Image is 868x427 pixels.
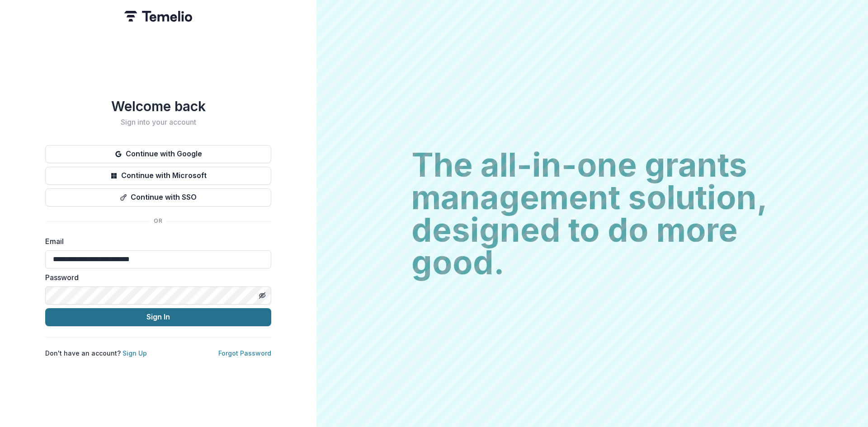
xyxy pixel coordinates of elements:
h1: Welcome back [45,98,271,114]
label: Password [45,272,266,283]
button: Continue with SSO [45,188,271,206]
button: Continue with Microsoft [45,167,271,185]
a: Forgot Password [218,349,271,357]
img: Temelio [124,11,192,22]
button: Sign In [45,308,271,326]
a: Sign Up [123,349,147,357]
label: Email [45,236,266,247]
button: Continue with Google [45,145,271,163]
h2: Sign into your account [45,118,271,127]
button: Toggle password visibility [255,288,269,303]
p: Don't have an account? [45,348,147,358]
